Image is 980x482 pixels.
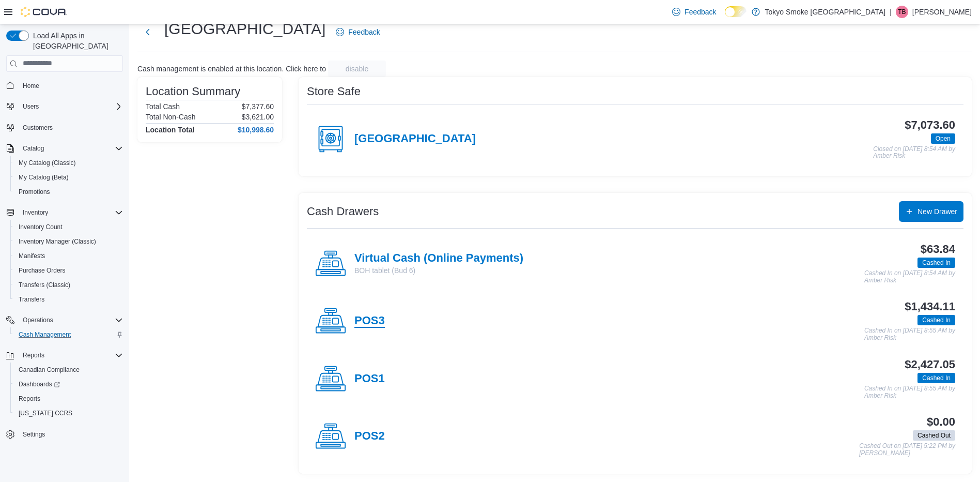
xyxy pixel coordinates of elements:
[10,220,127,234] button: Inventory Count
[2,78,127,93] button: Home
[14,293,49,306] a: Transfers
[917,315,955,325] span: Cashed In
[23,430,45,439] span: Settings
[328,61,386,77] button: disable
[14,393,123,405] span: Reports
[307,85,361,98] h3: Store Safe
[913,430,955,441] span: Cashed Out
[2,313,127,327] button: Operations
[10,406,127,420] button: [US_STATE] CCRS
[23,351,44,359] span: Reports
[14,378,64,390] a: Dashboards
[19,428,49,441] a: Settings
[19,281,70,289] span: Transfers (Classic)
[14,157,123,169] span: My Catalog (Classic)
[765,6,886,18] p: Tokyo Smoke [GEOGRAPHIC_DATA]
[896,6,908,18] div: Thomas Bruce
[10,292,127,307] button: Transfers
[19,79,123,92] span: Home
[19,314,123,326] span: Operations
[14,171,123,184] span: My Catalog (Beta)
[23,316,53,324] span: Operations
[14,235,100,248] a: Inventory Manager (Classic)
[19,266,66,275] span: Purchase Orders
[10,377,127,391] a: Dashboards
[14,250,123,262] span: Manifests
[10,170,127,185] button: My Catalog (Beta)
[10,234,127,249] button: Inventory Manager (Classic)
[668,2,720,22] a: Feedback
[14,407,123,419] span: Washington CCRS
[14,186,123,198] span: Promotions
[921,243,955,255] h3: $63.84
[873,146,955,160] p: Closed on [DATE] 8:54 AM by Amber Risk
[10,263,127,278] button: Purchase Orders
[19,252,45,260] span: Manifests
[146,126,195,134] h4: Location Total
[14,364,123,376] span: Canadian Compliance
[19,223,63,231] span: Inventory Count
[19,380,60,388] span: Dashboards
[890,6,892,18] p: |
[19,330,71,339] span: Cash Management
[14,264,70,277] a: Purchase Orders
[307,205,379,218] h3: Cash Drawers
[19,188,50,196] span: Promotions
[2,348,127,363] button: Reports
[19,100,43,113] button: Users
[348,27,380,37] span: Feedback
[19,395,40,403] span: Reports
[922,258,951,267] span: Cashed In
[905,300,955,313] h3: $1,434.11
[898,6,906,18] span: TB
[14,250,49,262] a: Manifests
[346,64,368,74] span: disable
[19,295,44,304] span: Transfers
[19,121,123,134] span: Customers
[10,391,127,406] button: Reports
[725,6,746,17] input: Dark Mode
[354,132,476,146] h4: [GEOGRAPHIC_DATA]
[14,393,44,405] a: Reports
[164,19,325,39] h1: [GEOGRAPHIC_DATA]
[14,221,123,233] span: Inventory Count
[14,279,123,291] span: Transfers (Classic)
[10,156,127,170] button: My Catalog (Classic)
[2,120,127,135] button: Customers
[332,22,384,42] a: Feedback
[354,372,385,386] h4: POS1
[899,201,963,222] button: New Drawer
[14,364,84,376] a: Canadian Compliance
[905,119,955,131] h3: $7,073.60
[931,133,955,144] span: Open
[14,378,123,390] span: Dashboards
[19,409,72,417] span: [US_STATE] CCRS
[146,102,180,111] h6: Total Cash
[23,82,39,90] span: Home
[685,7,716,17] span: Feedback
[864,270,955,284] p: Cashed In on [DATE] 8:54 AM by Amber Risk
[859,443,955,457] p: Cashed Out on [DATE] 5:22 PM by [PERSON_NAME]
[354,314,385,328] h4: POS3
[354,265,523,276] p: BOH tablet (Bud 6)
[6,74,123,469] nav: Complex example
[864,385,955,399] p: Cashed In on [DATE] 8:55 AM by Amber Risk
[14,264,123,277] span: Purchase Orders
[23,124,53,132] span: Customers
[19,349,49,361] button: Reports
[14,407,76,419] a: [US_STATE] CCRS
[29,31,123,51] span: Load All Apps in [GEOGRAPHIC_DATA]
[137,22,158,42] button: Next
[19,206,52,219] button: Inventory
[922,373,951,383] span: Cashed In
[242,102,274,111] p: $7,377.60
[19,122,57,134] a: Customers
[19,206,123,219] span: Inventory
[10,185,127,199] button: Promotions
[2,205,127,220] button: Inventory
[354,252,523,265] h4: Virtual Cash (Online Payments)
[10,249,127,263] button: Manifests
[146,85,240,98] h3: Location Summary
[2,99,127,114] button: Users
